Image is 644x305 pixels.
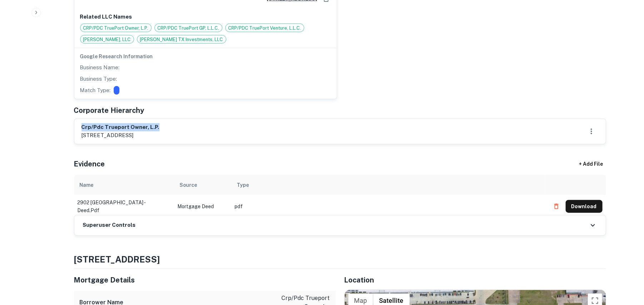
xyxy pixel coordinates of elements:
h6: Superuser Controls [83,221,136,229]
button: Delete file [550,201,563,212]
span: [PERSON_NAME] TX Investments, LLC [137,36,226,43]
p: Related LLC Names [80,12,331,21]
h5: Location [344,275,606,285]
h5: Corporate Hierarchy [74,105,144,116]
th: Type [231,175,546,195]
iframe: Chat Widget [608,248,644,282]
h6: crp/pdc trueport owner, l.p. [82,123,159,131]
th: Name [74,175,174,195]
th: Source [174,175,231,195]
td: 2902 [GEOGRAPHIC_DATA] - deed.pdf [74,195,174,218]
span: CRP/PDC TruePort GP, L.L.C. [155,25,222,32]
p: Business Name: [80,63,120,72]
p: Match Type: [80,86,111,95]
div: Name [80,181,94,189]
h6: Google Research Information [80,52,331,60]
div: scrollable content [74,175,606,215]
div: + Add File [566,158,616,171]
button: Download [566,200,603,213]
h5: Evidence [74,159,105,169]
p: [STREET_ADDRESS] [82,131,159,140]
div: Source [180,181,197,189]
span: CRP/PDC TruePort Venture, L.L.C. [226,25,304,32]
td: Mortgage Deed [174,195,231,218]
h4: [STREET_ADDRESS] [74,253,606,266]
td: pdf [231,195,546,218]
span: [PERSON_NAME], LLC [80,36,134,43]
h5: Mortgage Details [74,275,336,285]
p: Business Type: [80,75,117,83]
div: Type [237,181,249,189]
span: CRP/PDC TruePort Owner, L.P. [80,25,151,32]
